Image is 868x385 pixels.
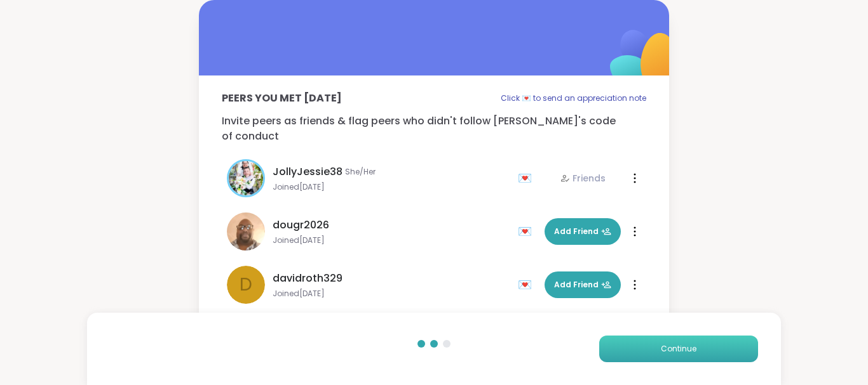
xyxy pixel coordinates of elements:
[240,271,252,298] span: d
[501,91,646,106] p: Click 💌 to send an appreciation note
[273,289,510,299] span: Joined [DATE]
[560,172,606,185] div: Friends
[345,167,376,177] span: She/Her
[545,271,621,298] button: Add Friend
[518,221,537,242] div: 💌
[229,161,263,195] img: JollyJessie38
[227,212,265,251] img: dougr2026
[222,114,646,144] p: Invite peers as friends & flag peers who didn't follow [PERSON_NAME]'s code of conduct
[273,235,510,245] span: Joined [DATE]
[273,182,510,192] span: Joined [DATE]
[273,218,329,233] span: dougr2026
[545,218,621,245] button: Add Friend
[599,336,758,362] button: Continue
[661,343,696,355] span: Continue
[273,164,342,179] span: JollyJessie38
[518,275,537,295] div: 💌
[554,279,611,290] span: Add Friend
[554,226,611,237] span: Add Friend
[518,168,537,188] div: 💌
[222,91,342,106] p: Peers you met [DATE]
[273,271,342,286] span: davidroth329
